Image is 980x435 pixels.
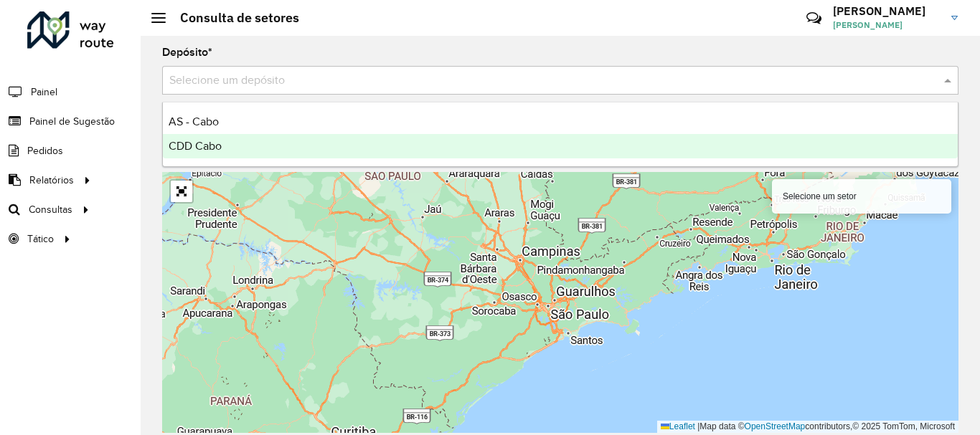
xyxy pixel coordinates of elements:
label: Depósito [162,44,212,61]
span: [PERSON_NAME] [833,19,941,32]
a: Abrir mapa em tela cheia [171,181,192,202]
span: Tático [27,231,54,247]
a: OpenStreetMap [745,421,806,431]
ng-dropdown-panel: Options list [162,102,958,167]
a: Contato Rápido [798,3,829,34]
a: Leaflet [661,421,695,431]
h2: Consulta de setores [166,10,299,26]
span: AS - Cabo [169,115,219,128]
span: | [697,421,699,431]
span: Painel de Sugestão [29,114,115,129]
span: Painel [31,85,57,100]
span: Pedidos [27,143,63,158]
h3: [PERSON_NAME] [833,4,941,18]
span: CDD Cabo [169,140,222,152]
span: Consultas [29,202,72,217]
span: Relatórios [29,173,74,188]
div: Selecione um setor [772,179,951,214]
div: Map data © contributors,© 2025 TomTom, Microsoft [657,421,958,433]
